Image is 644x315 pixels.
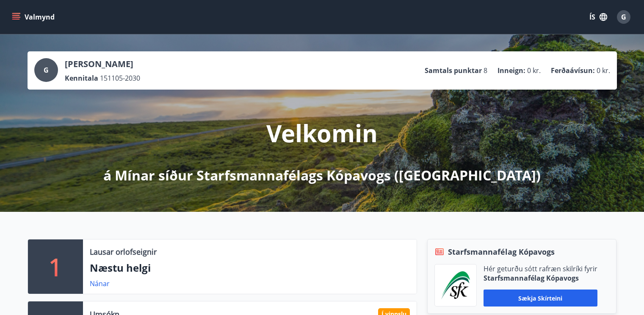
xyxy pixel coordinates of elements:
p: á Mínar síður Starfsmannafélags Kópavogs ([GEOGRAPHIC_DATA]) [103,166,541,185]
button: G [614,7,634,27]
span: 0 kr. [597,66,610,75]
button: menu [10,9,58,25]
span: G [44,65,49,75]
p: 1 [49,250,62,283]
p: [PERSON_NAME] [65,58,140,70]
p: Lausar orlofseignir [90,246,157,257]
p: Hér geturðu sótt rafræn skilríki fyrir [484,264,597,273]
p: Inneign : [498,66,525,75]
span: G [621,12,626,22]
p: Starfsmannafélag Kópavogs [484,273,597,283]
img: x5MjQkxwhnYn6YREZUTEa9Q4KsBUeQdWGts9Dj4O.png [441,271,470,299]
p: Velkomin [266,117,378,149]
button: Sækja skírteini [484,290,597,307]
p: Næstu helgi [90,261,410,275]
p: Kennitala [65,73,98,83]
span: Starfsmannafélag Kópavogs [448,246,555,257]
span: 151105-2030 [100,73,140,83]
p: Samtals punktar [425,66,482,75]
span: 8 [484,66,487,75]
p: Ferðaávísun : [551,66,595,75]
a: Nánar [90,279,110,288]
span: 0 kr. [527,66,541,75]
button: ÍS [585,9,612,25]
